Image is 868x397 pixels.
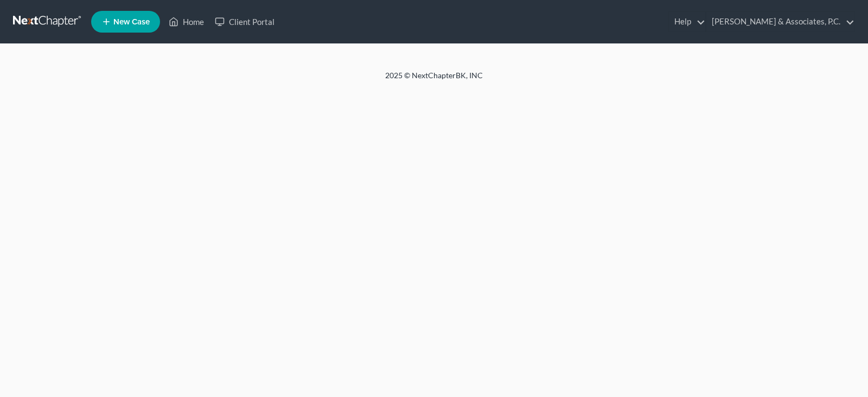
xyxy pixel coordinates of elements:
div: 2025 © NextChapterBK, INC [125,70,743,90]
a: Client Portal [209,12,280,31]
new-legal-case-button: New Case [91,11,160,33]
a: Home [163,12,209,31]
a: [PERSON_NAME] & Associates, P.C. [706,12,854,31]
a: Help [669,12,705,31]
